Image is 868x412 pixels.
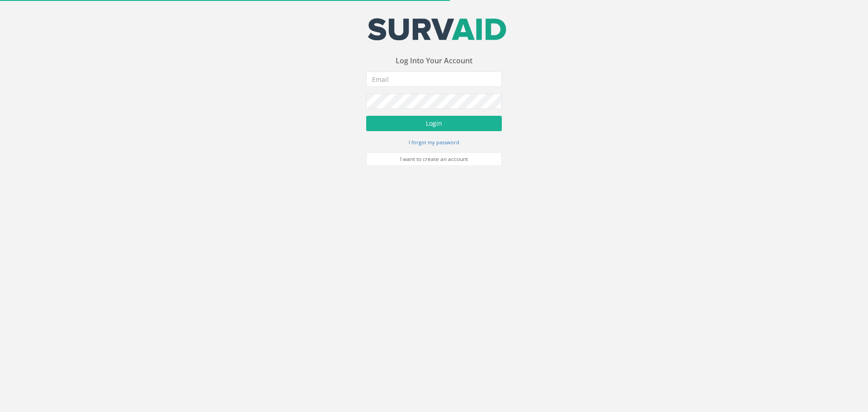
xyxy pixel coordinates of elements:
[409,138,459,146] a: I forgot my password
[366,116,502,131] button: Login
[366,71,502,87] input: Email
[366,152,502,166] a: I want to create an account
[409,139,459,146] small: I forgot my password
[366,57,502,65] h3: Log Into Your Account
